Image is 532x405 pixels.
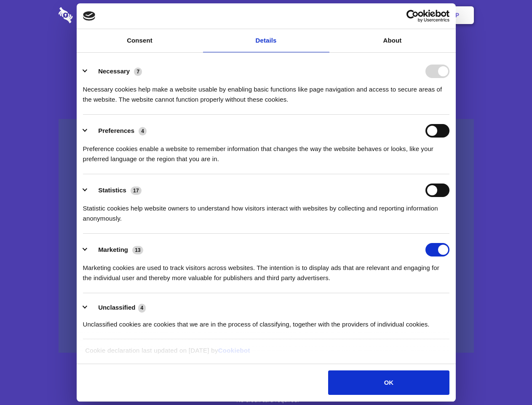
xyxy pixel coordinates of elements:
span: 13 [132,246,143,254]
button: Preferences (4) [83,124,152,138]
img: logo [83,11,96,21]
a: Consent [77,29,203,52]
h1: Eliminate Slack Data Loss. [59,38,474,68]
div: Preference cookies enable a website to remember information that changes the way the website beha... [83,138,449,164]
a: Contact [342,2,380,28]
a: About [329,29,456,52]
a: Details [203,29,329,52]
div: Unclassified cookies are cookies that we are in the process of classifying, together with the pro... [83,313,449,329]
img: logo-wordmark-white-trans-d4663122ce5f474addd5e946df7df03e33cb6a1c49d2221995e7729f52c070b2.svg [59,7,131,23]
div: Statistic cookies help website owners to understand how visitors interact with websites by collec... [83,197,449,224]
span: 7 [134,67,142,76]
label: Statistics [98,186,126,194]
label: Preferences [98,127,134,134]
a: Pricing [247,2,284,28]
a: Login [382,2,419,28]
iframe: Drift Widget Chat Controller [490,363,522,395]
h4: Auto-redaction of sensitive data, encrypted data sharing and self-destructing private chats. Shar... [59,77,474,105]
div: Cookie declaration last updated on [DATE] by [79,346,453,362]
a: Wistia video thumbnail [59,119,474,353]
button: OK [328,370,449,395]
span: 4 [139,127,147,135]
button: Statistics (17) [83,184,147,197]
button: Unclassified (4) [83,302,151,313]
a: Cookiebot [218,347,250,354]
div: Marketing cookies are used to track visitors across websites. The intention is to display ads tha... [83,256,449,283]
span: 4 [138,304,146,312]
button: Marketing (13) [83,243,149,256]
button: Necessary (7) [83,65,147,78]
div: Necessary cookies help make a website usable by enabling basic functions like page navigation and... [83,78,449,105]
a: Usercentrics Cookiebot - opens in a new window [376,10,449,22]
label: Marketing [98,246,128,253]
span: 17 [131,186,142,195]
label: Necessary [98,67,130,75]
